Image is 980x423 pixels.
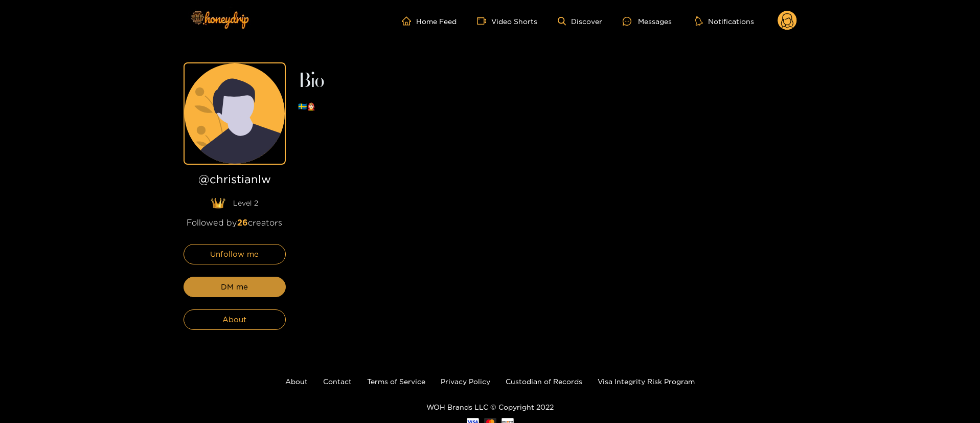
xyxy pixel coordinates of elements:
[598,377,695,385] a: Visa Integrity Risk Program
[210,248,259,260] span: Unfollow me
[367,377,425,385] a: Terms of Service
[285,377,308,385] a: About
[692,16,757,26] button: Notifications
[477,16,537,26] a: Video Shorts
[237,218,248,227] span: 26
[211,198,225,209] img: lavel grade
[184,309,286,330] button: About
[402,16,457,26] a: Home Feed
[233,198,258,208] span: Level 2
[221,281,248,293] span: DM me
[222,314,246,326] span: About
[298,100,797,112] p: 🇸🇪👨🏻‍🚒
[402,16,416,26] span: home
[506,377,582,385] a: Custodian of Records
[184,277,286,297] button: DM me
[184,173,286,190] h1: @ christianlw
[623,15,672,27] div: Messages
[184,217,286,229] div: Followed by creators
[298,73,797,90] h2: Bio
[477,16,491,26] span: video-camera
[441,377,490,385] a: Privacy Policy
[558,17,602,26] a: Discover
[323,377,352,385] a: Contact
[184,244,286,264] button: Unfollow me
